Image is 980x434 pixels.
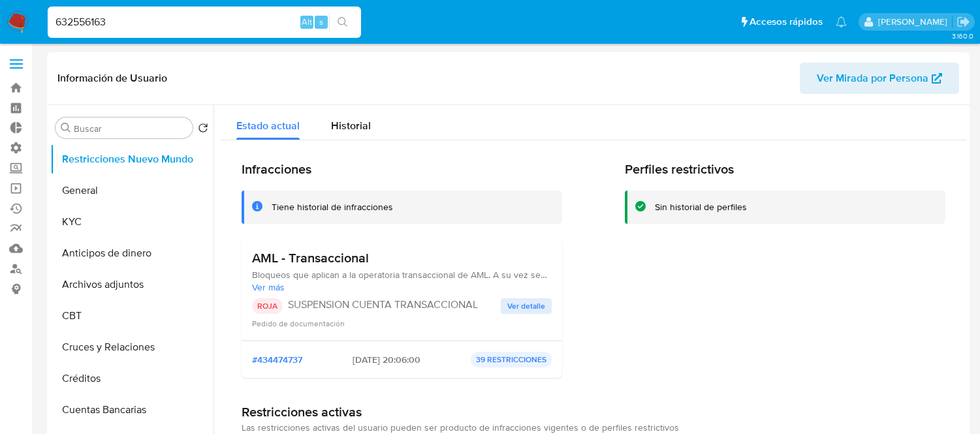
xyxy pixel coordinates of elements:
[61,123,71,133] button: Buscar
[50,175,213,206] button: General
[50,363,213,394] button: Créditos
[50,206,213,238] button: KYC
[956,15,970,29] a: Salir
[302,16,312,28] span: Alt
[329,13,356,31] button: search-icon
[50,144,213,175] button: Restricciones Nuevo Mundo
[50,300,213,332] button: CBT
[48,14,361,31] input: Buscar usuario o caso...
[817,63,928,94] span: Ver Mirada por Persona
[50,332,213,363] button: Cruces y Relaciones
[198,123,208,137] button: Volver al orden por defecto
[836,16,847,27] a: Notificaciones
[878,16,952,28] p: zoe.breuer@mercadolibre.com
[57,72,167,85] h1: Información de Usuario
[50,238,213,269] button: Anticipos de dinero
[750,15,823,29] span: Accesos rápidos
[800,63,959,94] button: Ver Mirada por Persona
[50,394,213,426] button: Cuentas Bancarias
[319,16,323,28] span: s
[50,269,213,300] button: Archivos adjuntos
[74,123,187,134] input: Buscar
